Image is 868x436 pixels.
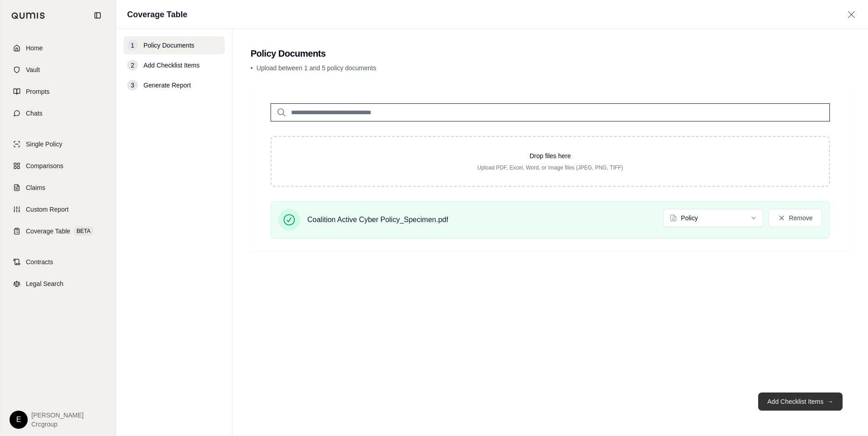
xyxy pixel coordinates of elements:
[827,397,833,406] span: →
[6,252,110,272] a: Contracts
[26,279,64,288] span: Legal Search
[143,81,191,90] span: Generate Report
[6,274,110,294] a: Legal Search
[26,140,62,149] span: Single Policy
[6,60,110,80] a: Vault
[10,411,28,429] div: E
[6,134,110,154] a: Single Policy
[26,44,43,53] span: Home
[286,151,814,160] p: Drop files here
[251,64,253,72] span: •
[143,61,200,70] span: Add Checklist Items
[127,60,138,71] div: 2
[26,87,49,96] span: Prompts
[90,8,105,23] button: Collapse sidebar
[6,221,110,241] a: Coverage TableBETA
[256,64,376,72] span: Upload between 1 and 5 policy documents
[26,161,63,170] span: Comparisons
[6,38,110,58] a: Home
[143,41,194,50] span: Policy Documents
[6,178,110,198] a: Claims
[127,40,138,51] div: 1
[26,183,45,192] span: Claims
[26,205,69,214] span: Custom Report
[307,214,448,225] span: Coalition Active Cyber Policy_Specimen.pdf
[26,65,40,74] span: Vault
[251,47,850,60] h2: Policy Documents
[127,8,187,21] h1: Coverage Table
[74,227,93,236] span: BETA
[127,80,138,91] div: 3
[26,109,43,118] span: Chats
[6,103,110,123] a: Chats
[758,392,843,411] button: Add Checklist Items→
[6,82,110,102] a: Prompts
[26,257,53,266] span: Contracts
[769,209,822,227] button: Remove
[11,12,45,19] img: Qumis Logo
[31,411,84,420] span: [PERSON_NAME]
[6,199,110,219] a: Custom Report
[31,420,84,429] span: Crcgroup
[26,227,70,236] span: Coverage Table
[286,164,814,171] p: Upload PDF, Excel, Word, or Image files (JPEG, PNG, TIFF)
[6,156,110,176] a: Comparisons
